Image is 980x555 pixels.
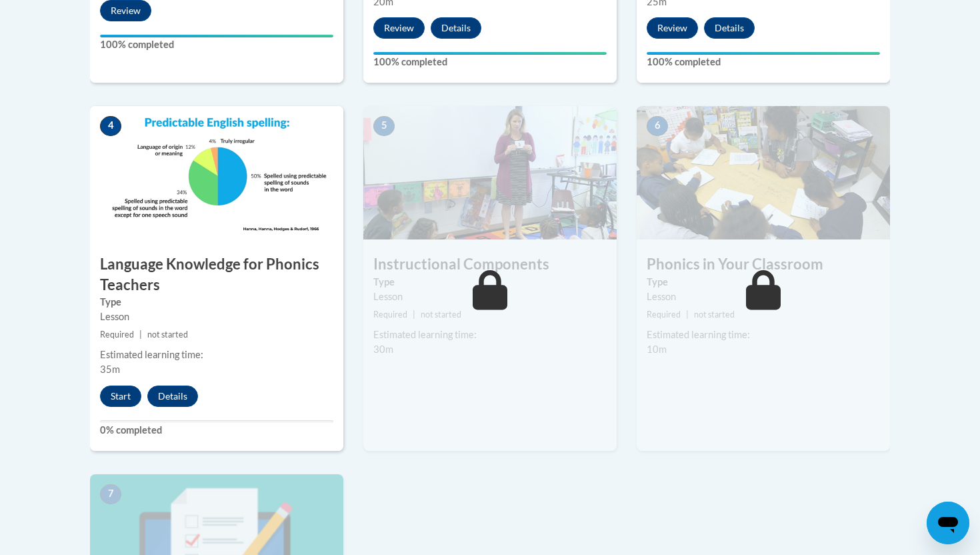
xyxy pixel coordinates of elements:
img: Course Image [363,106,617,239]
span: not started [694,310,735,320]
img: Course Image [637,106,890,239]
div: Lesson [647,290,880,304]
label: 100% completed [100,37,333,52]
div: Lesson [100,310,333,324]
label: 100% completed [373,55,607,69]
button: Start [100,386,141,407]
span: | [139,330,142,340]
div: Lesson [373,290,607,304]
label: 0% completed [100,423,333,438]
span: 5 [373,116,395,136]
span: Required [373,310,407,320]
span: Required [100,330,134,340]
div: Your progress [647,52,880,55]
button: Review [647,17,698,39]
button: Details [431,17,481,39]
label: Type [647,275,880,290]
button: Review [373,17,425,39]
div: Estimated learning time: [100,348,333,362]
span: 10m [647,344,667,355]
span: Required [647,310,681,320]
span: 4 [100,116,121,136]
label: Type [100,295,333,310]
img: Course Image [90,106,343,239]
div: Estimated learning time: [373,328,607,342]
div: Your progress [100,35,333,37]
span: 6 [647,116,668,136]
button: Details [147,386,198,407]
div: Estimated learning time: [647,328,880,342]
h3: Phonics in Your Classroom [637,254,890,275]
label: Type [373,275,607,290]
h3: Language Knowledge for Phonics Teachers [90,254,343,296]
span: not started [421,310,461,320]
h3: Instructional Components [363,254,617,275]
button: Details [704,17,755,39]
span: | [686,310,689,320]
span: not started [147,330,188,340]
div: Your progress [373,52,607,55]
span: 35m [100,364,120,375]
span: 30m [373,344,393,355]
span: 7 [100,484,121,504]
label: 100% completed [647,55,880,69]
iframe: Button to launch messaging window [927,502,969,544]
span: | [413,310,415,320]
